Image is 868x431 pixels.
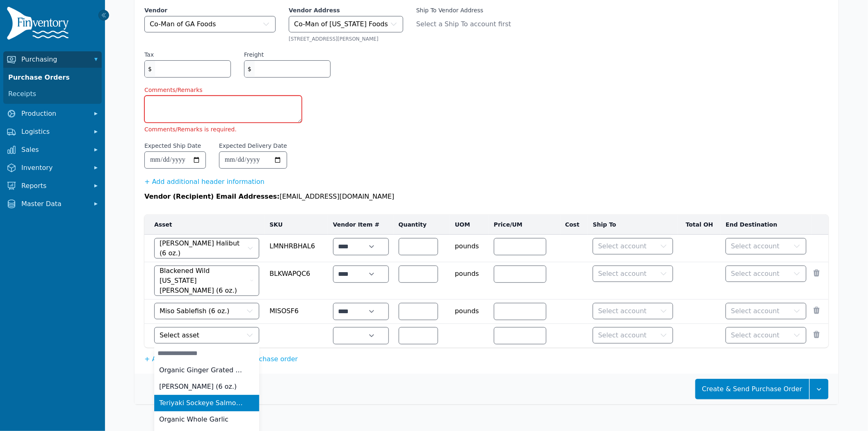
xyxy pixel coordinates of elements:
[726,266,806,282] button: Select account
[726,238,806,254] button: Select account
[7,7,72,43] img: Finventory
[21,145,87,155] span: Sales
[5,86,100,102] a: Receipts
[144,193,280,200] span: Vendor (Recipient) Email Addresses:
[598,330,646,340] span: Select account
[21,127,87,137] span: Logistics
[144,177,265,187] button: + Add additional header information
[598,269,646,279] span: Select account
[394,215,450,235] th: Quantity
[678,215,721,235] th: Total OH
[154,238,259,259] button: [PERSON_NAME] Halibut (6 oz.)
[144,142,201,150] label: Expected Ship Date
[3,124,102,140] button: Logistics
[160,330,199,340] span: Select asset
[244,50,264,59] label: Freight
[813,269,821,277] button: Remove
[593,238,673,254] button: Select account
[144,50,154,59] label: Tax
[144,6,276,14] label: Vendor
[455,303,484,316] span: pounds
[3,142,102,158] button: Sales
[289,16,403,32] button: Co-Man of [US_STATE] Foods
[154,327,259,344] button: Select asset
[265,215,328,235] th: SKU
[726,303,806,319] button: Select account
[21,55,87,64] span: Purchasing
[145,61,155,77] span: $
[244,61,255,77] span: $
[726,327,806,344] button: Select account
[154,266,259,296] button: Blackened Wild [US_STATE] [PERSON_NAME] (6 oz.)
[265,300,328,324] td: MISOSF6
[455,238,484,251] span: pounds
[21,181,87,191] span: Reports
[144,125,302,133] li: Comments/Remarks is required.
[144,86,302,94] label: Comments/Remarks
[450,215,489,235] th: UOM
[160,238,245,258] span: [PERSON_NAME] Halibut (6 oz.)
[3,51,102,68] button: Purchasing
[813,306,821,314] button: Remove
[154,345,259,362] input: Select asset
[3,105,102,122] button: Production
[593,303,673,319] button: Select account
[560,215,588,235] th: Cost
[21,199,87,209] span: Master Data
[265,235,328,262] td: LMNHRBHAL6
[21,163,87,173] span: Inventory
[598,241,646,251] span: Select account
[731,269,779,279] span: Select account
[3,178,102,194] button: Reports
[695,379,809,399] button: Create & Send Purchase Order
[219,142,287,150] label: Expected Delivery Date
[731,241,779,251] span: Select account
[455,266,484,279] span: pounds
[21,109,87,119] span: Production
[3,196,102,212] button: Master Data
[593,266,673,282] button: Select account
[813,330,821,339] button: Remove
[416,6,521,14] label: Ship To Vendor Address
[294,19,388,29] span: Co-Man of [US_STATE] Foods
[3,160,102,176] button: Inventory
[144,16,276,32] button: Co-Man of GA Foods
[150,19,216,29] span: Co-Man of GA Foods
[160,306,230,316] span: Miso Sablefish (6 oz.)
[731,330,779,340] span: Select account
[721,215,811,235] th: End Destination
[731,306,779,316] span: Select account
[144,354,298,364] button: + Add another line item to this purchase order
[598,306,646,316] span: Select account
[593,327,673,344] button: Select account
[280,193,395,200] span: [EMAIL_ADDRESS][DOMAIN_NAME]
[328,215,394,235] th: Vendor Item #
[416,19,521,29] span: Select a Ship To account first
[489,215,560,235] th: Price/UM
[144,215,265,235] th: Asset
[265,262,328,300] td: BLKWAPQC6
[588,215,678,235] th: Ship To
[160,266,248,296] span: Blackened Wild [US_STATE] [PERSON_NAME] (6 oz.)
[289,36,403,42] div: [STREET_ADDRESS][PERSON_NAME]
[289,6,403,14] label: Vendor Address
[5,69,100,86] a: Purchase Orders
[154,303,259,319] button: Miso Sablefish (6 oz.)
